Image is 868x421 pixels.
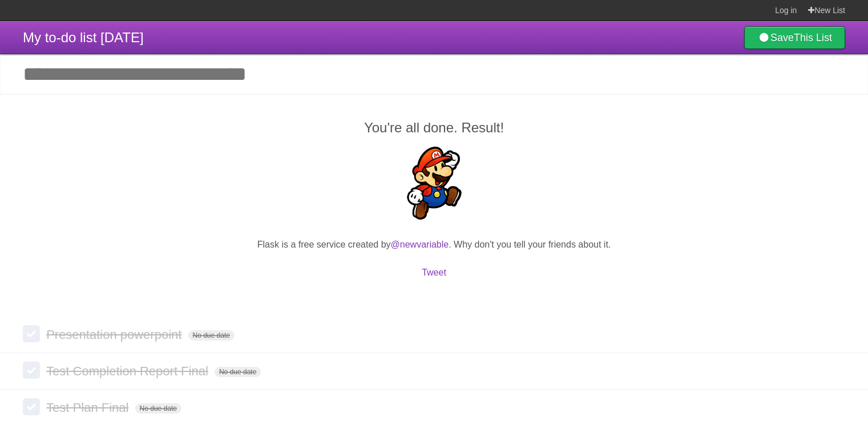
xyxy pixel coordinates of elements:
span: My to-do list [DATE] [23,30,144,45]
a: SaveThis List [744,26,845,49]
label: Done [23,362,40,379]
a: Tweet [422,268,446,277]
span: Presentation powerpoint [46,327,184,342]
a: @newvariable [391,240,449,249]
img: Super Mario [398,147,471,220]
label: Done [23,325,40,342]
span: No due date [188,330,235,341]
label: Done [23,398,40,415]
b: This List [794,32,832,43]
span: No due date [215,367,261,377]
p: Flask is a free service created by . Why don't you tell your friends about it. [23,238,845,252]
span: Test Completion Report Final [46,364,211,378]
h2: You're all done. Result! [23,118,845,138]
span: Test Plan Final [46,400,131,415]
span: No due date [135,403,181,414]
